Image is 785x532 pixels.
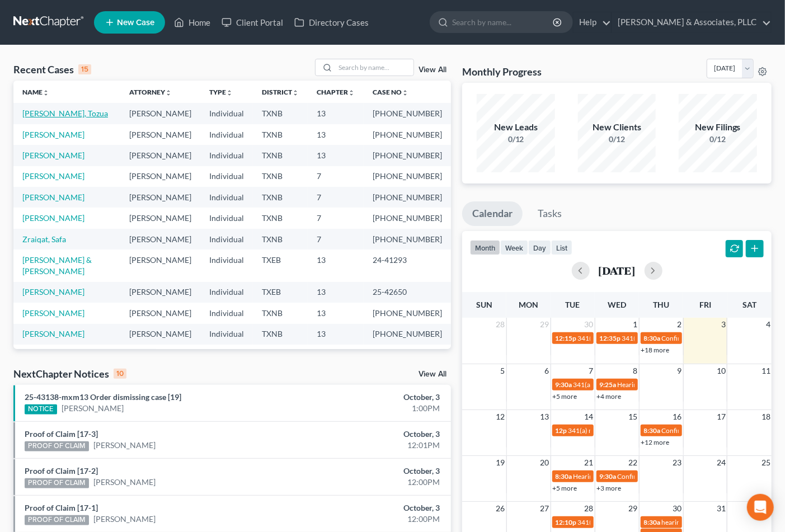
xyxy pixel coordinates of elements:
[553,484,577,492] a: +5 more
[364,145,451,166] td: [PHONE_NUMBER]
[200,208,253,228] td: Individual
[78,64,91,74] div: 15
[641,438,670,446] a: +12 more
[495,318,506,331] span: 28
[556,380,572,389] span: 9:30a
[226,90,233,96] i: unfold_more
[25,503,98,512] a: Proof of Claim [17-1]
[470,240,500,255] button: month
[476,300,492,309] span: Sun
[308,345,364,365] td: 13
[699,300,711,309] span: Fri
[765,318,772,331] span: 4
[618,472,745,481] span: Confirmation hearing for [PERSON_NAME]
[628,502,639,515] span: 29
[22,213,84,223] a: [PERSON_NAME]
[253,124,308,145] td: TXNB
[419,370,446,378] a: View All
[477,134,555,145] div: 0/12
[25,392,181,402] a: 25-43138-mxm13 Order dismissing case [19]
[364,187,451,208] td: [PHONE_NUMBER]
[632,318,639,331] span: 1
[662,518,748,526] span: hearing for [PERSON_NAME]
[672,410,683,423] span: 16
[309,392,440,403] div: October, 3
[628,410,639,423] span: 15
[608,300,626,309] span: Wed
[129,88,172,96] a: Attorneyunfold_more
[760,456,772,469] span: 25
[679,121,757,134] div: New Filings
[364,303,451,323] td: [PHONE_NUMBER]
[644,518,661,526] span: 8:30a
[120,324,200,345] td: [PERSON_NAME]
[600,472,617,481] span: 9:30a
[716,456,727,469] span: 24
[364,229,451,249] td: [PHONE_NUMBER]
[588,364,595,378] span: 7
[289,12,374,32] a: Directory Cases
[584,502,595,515] span: 28
[584,410,595,423] span: 14
[25,404,57,415] div: NOTICE
[253,103,308,124] td: TXNB
[120,208,200,228] td: [PERSON_NAME]
[309,440,440,451] div: 12:01PM
[22,192,84,202] a: [PERSON_NAME]
[597,484,622,492] a: +3 more
[25,478,89,488] div: PROOF OF CLAIM
[308,303,364,323] td: 13
[120,345,200,365] td: [PERSON_NAME]
[364,103,451,124] td: [PHONE_NUMBER]
[599,265,636,276] h2: [DATE]
[120,103,200,124] td: [PERSON_NAME]
[120,249,200,281] td: [PERSON_NAME]
[317,88,355,96] a: Chapterunfold_more
[200,124,253,145] td: Individual
[556,518,577,526] span: 12:10p
[574,472,661,481] span: Hearing for [PERSON_NAME]
[13,63,91,76] div: Recent Cases
[419,66,446,74] a: View All
[120,282,200,303] td: [PERSON_NAME]
[22,255,92,276] a: [PERSON_NAME] & [PERSON_NAME]
[716,502,727,515] span: 31
[308,166,364,187] td: 7
[262,88,299,96] a: Districtunfold_more
[584,456,595,469] span: 21
[253,282,308,303] td: TXEB
[165,90,172,96] i: unfold_more
[216,12,289,32] a: Client Portal
[553,392,577,401] a: +5 more
[25,441,89,451] div: PROOF OF CLAIM
[373,88,408,96] a: Case Nounfold_more
[253,229,308,249] td: TXNB
[22,88,49,96] a: Nameunfold_more
[13,367,126,380] div: NextChapter Notices
[462,201,523,226] a: Calendar
[308,324,364,345] td: 13
[679,134,757,145] div: 0/12
[120,124,200,145] td: [PERSON_NAME]
[556,426,567,435] span: 12p
[672,456,683,469] span: 23
[720,318,727,331] span: 3
[200,229,253,249] td: Individual
[644,426,661,435] span: 8:30a
[22,234,66,244] a: Zraiqat, Safa
[22,287,84,296] a: [PERSON_NAME]
[462,65,542,78] h3: Monthly Progress
[600,380,617,389] span: 9:25a
[578,134,656,145] div: 0/12
[600,334,621,342] span: 12:35p
[528,201,572,226] a: Tasks
[253,303,308,323] td: TXNB
[364,208,451,228] td: [PHONE_NUMBER]
[200,303,253,323] td: Individual
[25,466,98,475] a: Proof of Claim [17-2]
[93,440,156,451] a: [PERSON_NAME]
[574,12,611,32] a: Help
[25,515,89,525] div: PROOF OF CLAIM
[117,18,154,27] span: New Case
[578,518,686,526] span: 341(a) meeting for [PERSON_NAME]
